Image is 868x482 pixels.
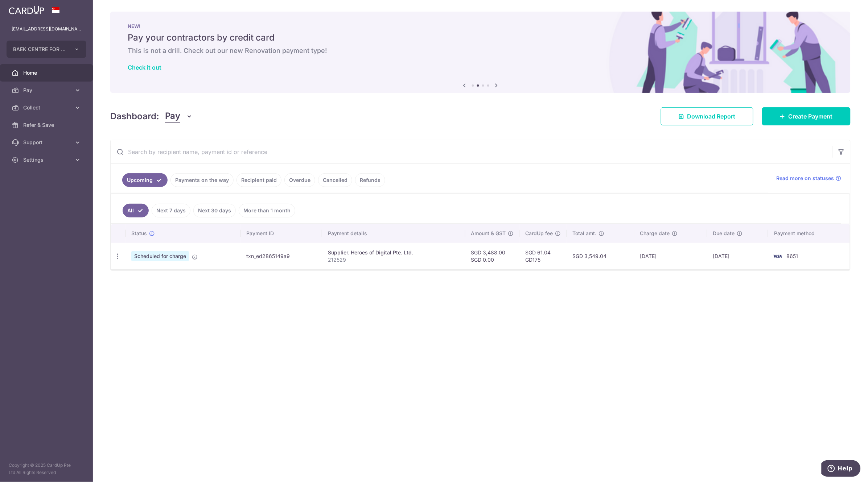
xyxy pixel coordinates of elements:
span: Create Payment [789,112,833,121]
td: [DATE] [634,243,707,269]
span: Pay [165,109,180,123]
span: 8651 [786,253,798,259]
td: [DATE] [707,243,768,269]
span: Collect [23,104,71,111]
th: Payment ID [241,224,322,243]
img: Renovation banner [110,12,851,93]
a: Download Report [661,107,753,125]
input: Search by recipient name, payment id or reference [111,140,833,163]
a: Cancelled [318,173,352,187]
button: Pay [165,109,193,123]
a: Overdue [284,173,315,187]
th: Payment method [768,224,850,243]
a: Next 30 days [193,204,236,217]
span: Home [23,69,71,76]
a: Upcoming [122,173,168,187]
h5: Pay your contractors by credit card [128,32,833,43]
p: 212529 [328,256,460,263]
span: Pay [23,87,71,94]
img: Bank Card [770,252,785,261]
button: BAEK CENTRE FOR AESTHETIC AND IMPLANT DENTISTRY PTE. LTD. [7,41,86,58]
span: Download Report [687,112,736,121]
div: Supplier. Heroes of Digital Pte. Ltd. [328,249,460,256]
td: SGD 3,488.00 SGD 0.00 [465,243,520,269]
a: More than 1 month [239,204,295,217]
h4: Dashboard: [110,110,159,123]
span: Settings [23,156,71,163]
span: Total amt. [573,230,597,237]
iframe: Opens a widget where you can find more information [822,460,861,478]
td: SGD 61.04 GD175 [520,243,567,269]
a: Read more on statuses [777,175,842,182]
a: Create Payment [762,107,851,125]
span: Scheduled for charge [131,251,189,261]
span: Refer & Save [23,121,71,129]
p: NEW! [128,23,833,29]
span: CardUp fee [526,230,553,237]
a: Check it out [128,64,161,71]
p: [EMAIL_ADDRESS][DOMAIN_NAME] [12,25,81,33]
span: Charge date [640,230,670,237]
td: txn_ed2865149a9 [241,243,322,269]
h6: This is not a drill. Check out our new Renovation payment type! [128,46,833,55]
img: CardUp [9,6,44,14]
span: Read more on statuses [777,175,834,182]
span: Amount & GST [471,230,506,237]
th: Payment details [322,224,465,243]
span: Status [131,230,147,237]
a: Payments on the way [170,173,234,187]
a: Refunds [355,173,385,187]
span: BAEK CENTRE FOR AESTHETIC AND IMPLANT DENTISTRY PTE. LTD. [13,46,67,53]
span: Due date [713,230,735,237]
span: Support [23,139,71,146]
a: Recipient paid [236,173,281,187]
a: Next 7 days [152,204,190,217]
a: All [123,204,149,217]
td: SGD 3,549.04 [567,243,634,269]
